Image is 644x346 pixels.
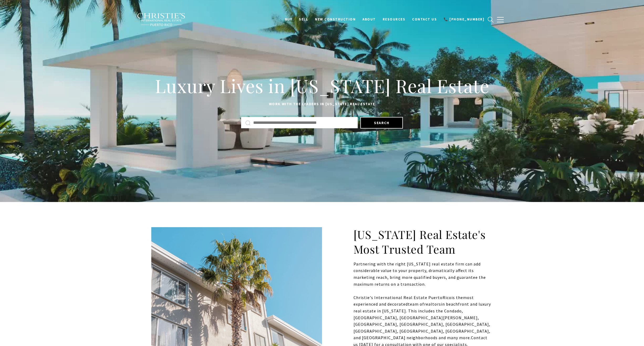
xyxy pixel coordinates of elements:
[444,17,484,22] span: 📞 [PHONE_NUMBER]
[412,17,437,22] span: Contact Us
[379,14,409,24] a: Resources
[359,14,379,24] a: About
[295,14,311,24] a: SELL
[151,101,493,107] p: Work with the leaders in [US_STATE] Real Estate
[354,227,493,257] h2: [US_STATE] Real Estate's Most Trusted Team
[445,295,451,300] span: ico
[440,14,488,24] a: 📞 [PHONE_NUMBER]
[431,295,443,300] span: uerto
[311,14,359,24] a: New Construction
[424,301,441,307] span: realtors
[360,117,403,129] button: Search
[137,13,186,26] img: Christie's International Real Estate black text logo
[151,74,493,97] h1: Luxury Lives in [US_STATE] Real Estate
[282,14,296,24] a: BUY
[315,17,356,22] span: New Construction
